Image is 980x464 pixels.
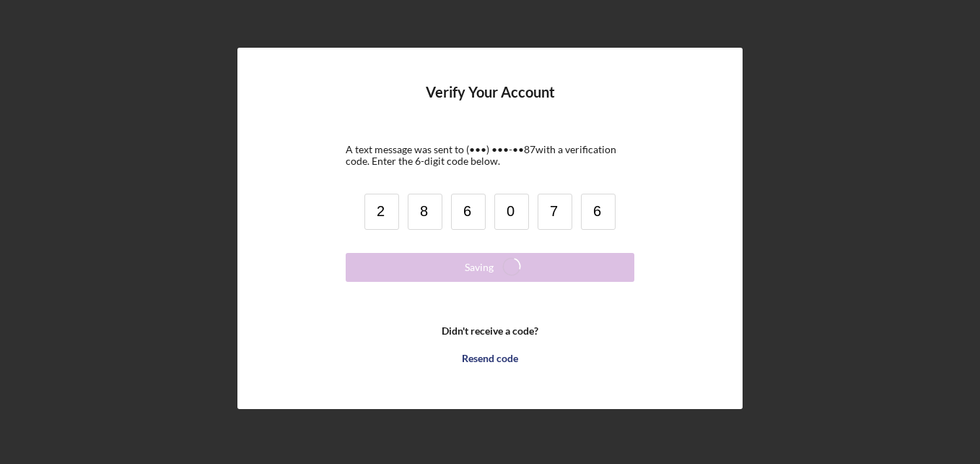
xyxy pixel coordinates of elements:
div: Saving [465,253,494,282]
div: Resend code [462,344,518,373]
b: Didn't receive a code? [442,325,538,337]
button: Resend code [346,344,634,373]
div: A text message was sent to (•••) •••-•• 87 with a verification code. Enter the 6-digit code below. [346,144,634,167]
h4: Verify Your Account [426,84,555,122]
button: Saving [346,253,634,282]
